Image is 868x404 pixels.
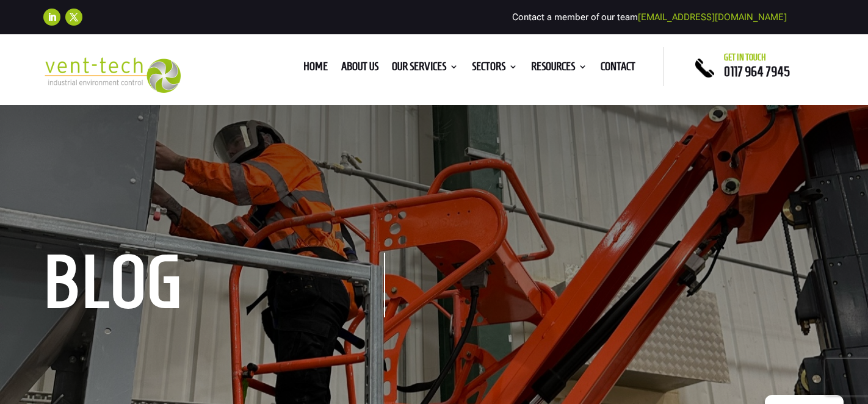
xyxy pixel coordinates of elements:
a: [EMAIL_ADDRESS][DOMAIN_NAME] [638,12,787,23]
img: 2023-09-27T08_35_16.549ZVENT-TECH---Clear-background [43,57,181,93]
span: Get in touch [724,52,766,62]
a: Home [303,62,328,76]
a: Follow on X [65,9,82,26]
a: 0117 964 7945 [724,64,790,79]
a: Follow on LinkedIn [43,9,60,26]
a: Contact [601,62,635,76]
span: Contact a member of our team [512,12,787,23]
a: About us [341,62,378,76]
a: Resources [531,62,587,76]
h1: Blog [43,253,385,317]
a: Our Services [392,62,458,76]
a: Sectors [472,62,518,76]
